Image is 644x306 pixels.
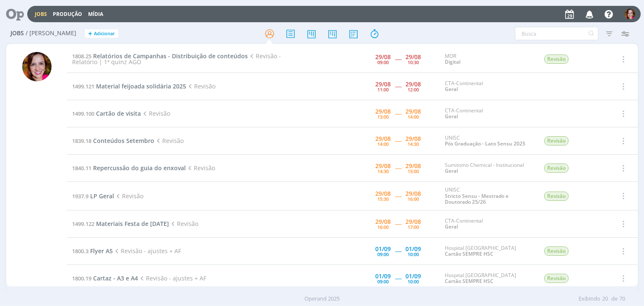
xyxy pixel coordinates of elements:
a: Geral [445,113,458,120]
div: 29/08 [375,219,391,225]
span: ----- [395,247,401,255]
button: Jobs [32,11,49,18]
div: 12:00 [408,87,419,92]
span: 1499.122 [72,220,94,228]
a: Geral [445,167,458,174]
div: 13:00 [377,114,389,119]
a: 1499.100Cartão de visita [72,109,141,117]
div: 16:00 [377,225,389,229]
span: 70 [619,295,625,303]
span: ----- [395,109,401,117]
span: Revisão [141,109,170,117]
span: Revisão [169,220,198,228]
span: + [88,29,92,38]
div: 10:00 [408,279,419,284]
div: 29/08 [405,191,421,197]
span: 1808.25 [72,52,91,60]
div: CTA-Continental [445,218,531,230]
span: Revisão [544,246,569,256]
div: 09:00 [377,252,389,257]
div: 14:30 [408,142,419,146]
div: 09:00 [377,279,389,284]
div: 29/08 [375,163,391,169]
div: 29/08 [405,136,421,142]
a: 1839.18Conteúdos Setembro [72,137,154,145]
span: Cartaz - A3 e A4 [93,274,138,282]
a: Pós Graduação - Lato Sensu 2025 [445,140,525,147]
div: Hospital [GEOGRAPHIC_DATA] [445,272,531,285]
span: Exibindo [579,295,600,303]
div: 15:00 [408,169,419,174]
a: 1800.3Flyer A5 [72,247,113,255]
div: 10:30 [408,60,419,65]
span: Revisão [114,192,143,200]
div: 29/08 [405,109,421,114]
a: Cartão SEMPRE HSC [445,277,493,285]
span: Revisão - ajustes + AF [113,247,181,255]
div: 01/09 [405,246,421,252]
div: 16:00 [408,197,419,201]
span: Revisão [544,163,569,173]
button: +Adicionar [85,29,118,38]
img: B [22,52,52,81]
span: Revisão [544,54,569,64]
button: Mídia [86,11,106,18]
span: 1499.121 [72,83,94,90]
span: 1800.3 [72,247,88,255]
span: 1800.19 [72,275,91,282]
a: 1499.122Materiais Festa de [DATE] [72,220,169,228]
span: Jobs [10,30,24,37]
span: Conteúdos Setembro [93,137,154,145]
span: Revisão - ajustes + AF [138,274,206,282]
div: UNISC [445,135,531,147]
a: Produção [53,10,82,18]
span: Adicionar [94,31,115,36]
span: ----- [395,82,401,90]
div: 14:00 [408,114,419,119]
button: Produção [50,11,85,18]
input: Busca [515,27,598,40]
span: 1937.9 [72,192,88,200]
div: 09:00 [377,60,389,65]
span: Repercussão do guia do enxoval [93,164,186,172]
span: Revisão [544,274,569,283]
div: 15:30 [377,197,389,201]
a: Stricto Sensu - Mestrado e Doutorado 25/26 [445,192,509,205]
span: 1839.18 [72,137,91,145]
div: MOR [445,53,531,65]
div: 29/08 [405,163,421,169]
a: Digital [445,58,460,65]
a: 1937.9LP Geral [72,192,114,200]
span: ----- [395,164,401,172]
div: CTA-Continental [445,108,531,120]
span: Revisão - Relatório | 1ª quinz AGO [72,52,280,66]
span: Revisão [154,137,183,145]
div: 01/09 [405,273,421,279]
a: Mídia [88,10,103,18]
div: 29/08 [405,81,421,87]
a: 1840.11Repercussão do guia do enxoval [72,164,186,172]
div: 29/08 [405,219,421,225]
div: 29/08 [375,136,391,142]
div: Hospital [GEOGRAPHIC_DATA] [445,245,531,257]
a: 1499.121Material feijoada solidária 2025 [72,82,186,90]
span: ----- [395,137,401,145]
span: Relatórios de Campanhas - Distribuição de conteúdos [93,52,248,60]
button: B [624,7,636,21]
span: de [611,295,618,303]
div: 10:00 [408,252,419,257]
span: LP Geral [90,192,114,200]
span: Revisão [186,164,215,172]
div: 29/08 [405,54,421,60]
span: 20 [602,295,608,303]
span: ----- [395,55,401,63]
a: Geral [445,86,458,93]
div: 29/08 [375,54,391,60]
div: 29/08 [375,81,391,87]
span: Revisão [544,192,569,201]
span: / [PERSON_NAME] [26,30,76,37]
div: 29/08 [375,109,391,114]
div: 29/08 [375,191,391,197]
a: Geral [445,223,458,230]
div: 11:00 [377,87,389,92]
